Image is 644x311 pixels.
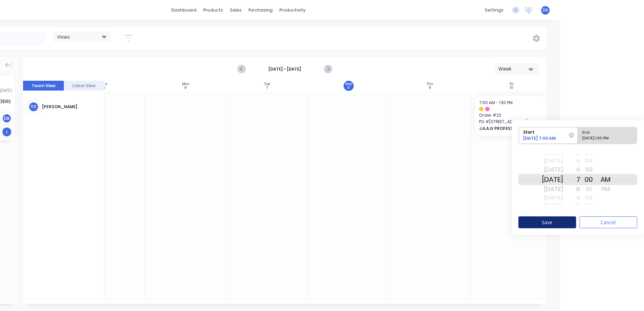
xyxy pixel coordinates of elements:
[563,174,580,185] div: 7
[481,5,507,15] div: settings
[266,86,268,90] div: 7
[580,164,597,175] div: 59
[542,201,563,207] div: [DATE]
[479,100,513,105] span: 7:00 AM - 1:30 PM
[348,86,349,90] div: 8
[580,150,597,152] div: 56
[168,5,200,15] a: dashboard
[563,150,580,152] div: 3
[245,5,276,15] div: purchasing
[542,174,563,185] div: [DATE]
[542,207,563,209] div: [DATE]
[57,33,70,40] span: Views
[580,148,597,211] div: Minute
[580,157,597,166] div: 58
[182,82,189,86] div: Mon
[521,127,570,136] div: Start
[563,157,580,166] div: 5
[542,184,563,195] div: [DATE]
[2,127,12,137] div: I
[518,216,576,228] button: Save
[495,63,539,75] button: Week
[580,174,597,185] div: 00
[563,164,580,175] div: 6
[542,157,563,166] div: [DATE]
[226,5,245,15] div: sales
[479,112,544,118] span: Order # 23
[264,82,270,86] div: Tue
[29,102,39,112] div: TC
[521,135,570,143] div: [DATE] 7:00 AM
[345,82,352,86] div: Wed
[42,104,99,110] div: [PERSON_NAME]
[563,207,580,209] div: 11
[580,127,629,136] div: End
[542,152,563,157] div: [DATE]
[563,148,580,211] div: Hour
[542,148,563,211] div: Date
[580,184,597,195] div: 01
[510,86,513,90] div: 10
[479,119,544,125] span: PO # [STREET_ADDRESS]
[542,150,563,152] div: [DATE]
[184,86,187,90] div: 6
[479,125,538,132] span: J.A.A.G PROFESSIONAL BUILDERS PTY LTD
[276,5,309,15] div: productivity
[510,82,514,86] div: Fri
[563,184,580,195] div: 8
[563,152,580,157] div: 4
[563,201,580,207] div: 10
[2,113,12,123] div: DK
[251,66,319,72] strong: [DATE] - [DATE]
[580,152,597,157] div: 57
[580,207,597,209] div: 04
[427,82,433,86] div: Thu
[580,201,597,207] div: 03
[580,135,629,144] div: [DATE] 1:30 PM
[563,194,580,202] div: 9
[597,184,614,195] div: PM
[429,86,431,90] div: 9
[579,216,637,228] button: Cancel
[580,194,597,202] div: 02
[23,81,64,91] button: Team View
[597,174,614,185] div: AM
[64,81,105,91] button: Label View
[200,5,226,15] div: products
[542,164,563,175] div: [DATE]
[498,65,530,73] div: Week
[542,7,548,13] span: DK
[542,194,563,202] div: [DATE]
